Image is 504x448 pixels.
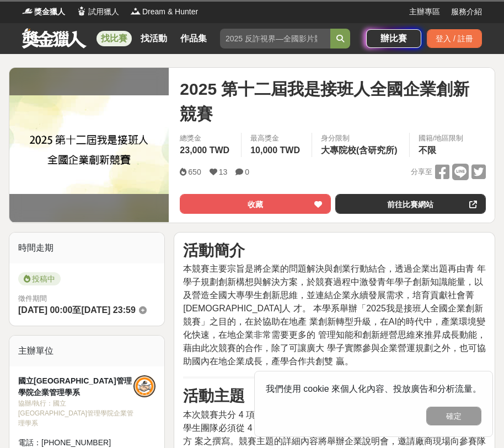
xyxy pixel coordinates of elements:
[180,145,229,155] span: 23,000 TWD
[180,194,330,214] button: 收藏
[188,168,201,176] span: 650
[72,305,81,315] span: 至
[250,145,300,155] span: 10,000 TWD
[180,133,232,144] span: 總獎金
[451,6,482,18] a: 服務介紹
[136,31,171,46] a: 找活動
[34,6,65,18] span: 獎金獵人
[321,145,398,155] span: 大專院校(含研究所)
[9,95,169,194] img: Cover Image
[176,31,211,46] a: 作品集
[18,398,133,428] div: 協辦/執行： 國立[GEOGRAPHIC_DATA]管理學院企業管理學系
[250,133,303,144] span: 最高獎金
[88,6,119,18] span: 試用獵人
[366,29,421,48] a: 辦比賽
[96,31,132,46] a: 找比賽
[245,168,249,176] span: 0
[22,6,65,18] a: Logo獎金獵人
[76,6,119,18] a: Logo試用獵人
[220,29,330,48] input: 2025 反詐視界—全國影片競賽
[81,305,135,315] span: [DATE] 23:59
[18,305,72,315] span: [DATE] 00:00
[419,133,464,144] div: 國籍/地區限制
[9,233,164,263] div: 時間走期
[76,6,87,17] img: Logo
[419,145,436,155] span: 不限
[130,6,198,18] a: LogoDream & Hunter
[18,294,47,303] span: 徵件期間
[183,264,485,366] span: 本競賽主要宗旨是將企業的問題解決與創業行動結合，透過企業出題再由青 年學子規劃創新構想與解決方案，於競賽過程中激發青年學子創新知識能量，以 及營造全國大專學生創新思維，並連結企業永續發展需求，培...
[426,407,481,425] button: 確定
[142,6,198,18] span: Dream & Hunter
[266,384,481,393] span: 我們使用 cookie 來個人化內容、投放廣告和分析流量。
[335,194,486,214] a: 前往比賽網站
[180,77,486,126] span: 2025 第十二屆我是接班人全國企業創新競賽
[183,242,245,259] strong: 活動簡介
[219,168,228,176] span: 13
[9,336,164,366] div: 主辦單位
[183,387,245,404] strong: 活動主題
[130,6,141,17] img: Logo
[321,133,400,144] div: 身分限制
[18,272,61,285] span: 投稿中
[22,6,33,17] img: Logo
[18,375,133,398] div: 國立[GEOGRAPHIC_DATA]管理學院企業管理學系
[427,29,482,48] div: 登入 / 註冊
[409,6,440,18] a: 主辦專區
[411,164,432,180] span: 分享至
